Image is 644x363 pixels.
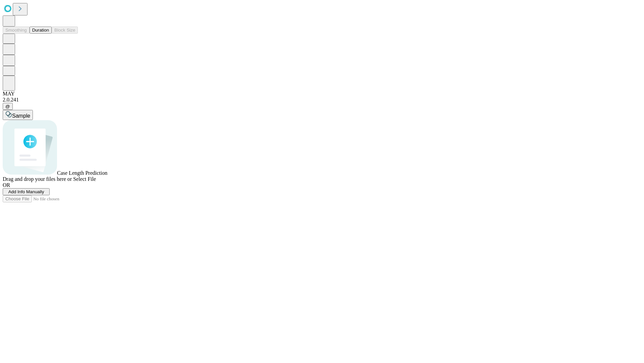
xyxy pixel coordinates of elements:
[57,170,107,176] span: Case Length Prediction
[73,176,96,182] span: Select File
[5,104,10,109] span: @
[3,188,50,195] button: Add Info Manually
[12,113,30,119] span: Sample
[3,103,13,110] button: @
[8,189,44,194] span: Add Info Manually
[52,27,78,34] button: Block Size
[3,182,10,188] span: OR
[3,176,72,182] span: Drag and drop your files here or
[3,91,641,97] div: MAY
[3,97,641,103] div: 2.0.241
[30,27,52,34] button: Duration
[3,27,30,34] button: Smoothing
[3,110,33,120] button: Sample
